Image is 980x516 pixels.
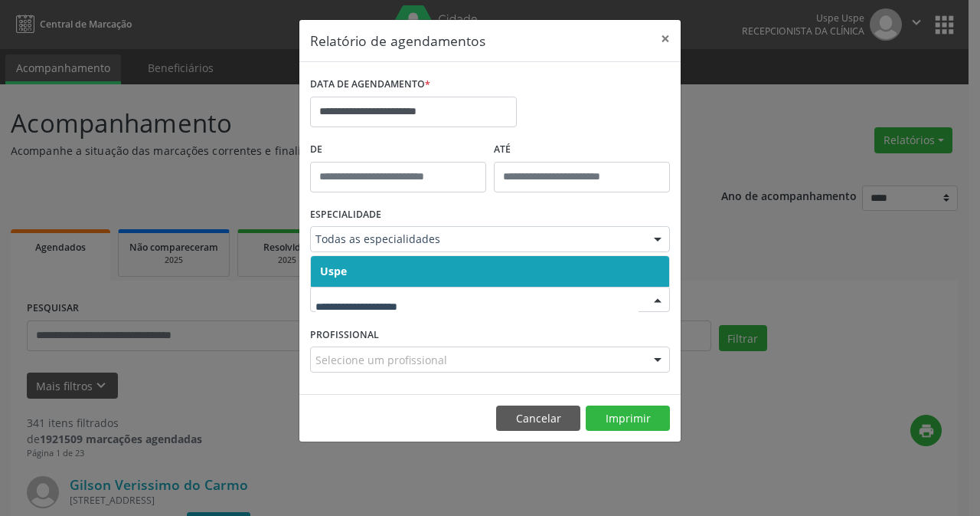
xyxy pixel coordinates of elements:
[310,323,379,347] label: PROFISSIONAL
[320,264,347,278] span: Uspe
[494,138,670,162] label: ATÉ
[315,232,639,247] span: Todas as especialidades
[586,406,670,432] button: Imprimir
[310,203,381,227] label: ESPECIALIDADE
[310,138,486,162] label: De
[496,406,580,432] button: Cancelar
[310,73,430,97] label: DATA DE AGENDAMENTO
[310,31,485,51] h5: Relatório de agendamentos
[315,352,447,368] span: Selecione um profissional
[650,20,681,58] button: Close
